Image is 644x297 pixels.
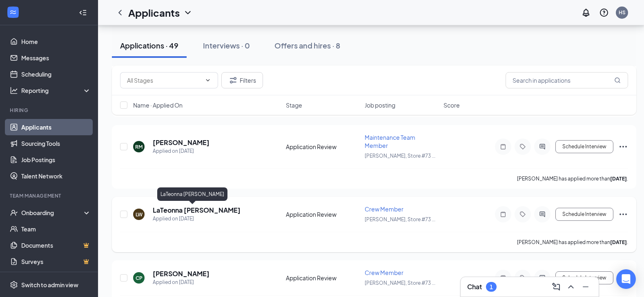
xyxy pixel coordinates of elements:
div: Application Review [286,210,360,218]
div: Offers and hires · 8 [274,40,340,51]
a: Applicants [21,119,91,135]
h5: [PERSON_NAME] [153,138,209,147]
svg: Notifications [581,8,591,18]
h5: LaTeonna [PERSON_NAME] [153,206,241,215]
span: Maintenance Team Member [365,134,415,149]
a: SurveysCrown [21,253,91,270]
svg: MagnifyingGlass [614,77,621,84]
button: Schedule Interview [555,271,613,284]
button: ChevronUp [564,280,577,293]
a: Talent Network [21,168,91,184]
svg: Tag [518,211,528,218]
div: Open Intercom Messenger [616,269,636,289]
svg: Note [498,143,508,150]
h5: [PERSON_NAME] [153,269,209,278]
a: DocumentsCrown [21,237,91,253]
b: [DATE] [610,239,627,245]
input: Search in applications [506,72,628,88]
span: Crew Member [365,205,403,213]
svg: Settings [10,281,18,289]
span: [PERSON_NAME], Store #73 ... [365,216,435,222]
svg: ChevronLeft [115,8,125,18]
div: Interviews · 0 [203,40,250,51]
div: Applied on [DATE] [153,215,241,223]
a: Sourcing Tools [21,135,91,152]
svg: Note [498,211,508,218]
svg: ActiveChat [537,143,547,150]
svg: ActiveChat [537,211,547,218]
div: Reporting [21,86,91,95]
svg: ActiveChat [537,275,547,281]
span: Stage [286,101,302,109]
div: RM [135,143,143,150]
span: Name · Applied On [133,101,183,109]
svg: Ellipses [618,209,628,219]
svg: Minimize [581,282,591,292]
svg: Tag [518,143,528,150]
div: Applied on [DATE] [153,147,209,155]
div: Application Review [286,143,360,151]
input: All Stages [127,76,201,85]
p: [PERSON_NAME] has applied more than . [517,175,628,182]
button: Schedule Interview [555,140,613,153]
a: Home [21,33,91,50]
svg: ChevronDown [183,8,193,18]
svg: UserCheck [10,209,18,217]
div: Hiring [10,107,89,114]
svg: WorkstreamLogo [9,8,17,16]
span: [PERSON_NAME], Store #73 ... [365,280,435,286]
a: Job Postings [21,152,91,168]
button: ComposeMessage [550,280,563,293]
svg: Ellipses [618,142,628,152]
div: LaTeonna [PERSON_NAME] [157,187,227,201]
div: Team Management [10,192,89,199]
a: Scheduling [21,66,91,82]
button: Schedule Interview [555,208,613,221]
svg: ChevronDown [205,77,211,84]
div: Switch to admin view [21,281,78,289]
b: [DATE] [610,176,627,182]
svg: Note [498,275,508,281]
span: Score [443,101,460,109]
span: Job posting [365,101,395,109]
div: Applications · 49 [120,40,178,51]
p: [PERSON_NAME] has applied more than . [517,239,628,246]
div: LW [136,211,143,218]
svg: Analysis [10,86,18,95]
svg: Filter [228,75,238,85]
svg: Tag [518,275,528,281]
button: Minimize [579,280,592,293]
h3: Chat [467,282,482,291]
div: HS [619,9,626,16]
div: 1 [490,284,493,290]
h1: Applicants [128,6,180,20]
span: [PERSON_NAME], Store #73 ... [365,153,435,159]
div: Applied on [DATE] [153,278,209,286]
a: Messages [21,50,91,66]
svg: ComposeMessage [551,282,561,292]
span: Crew Member [365,269,403,276]
svg: Collapse [79,9,87,17]
a: Team [21,221,91,237]
svg: QuestionInfo [599,8,609,18]
div: Onboarding [21,209,84,217]
svg: ChevronUp [566,282,576,292]
div: Application Review [286,274,360,282]
button: Filter Filters [221,72,263,88]
div: CP [136,275,143,282]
